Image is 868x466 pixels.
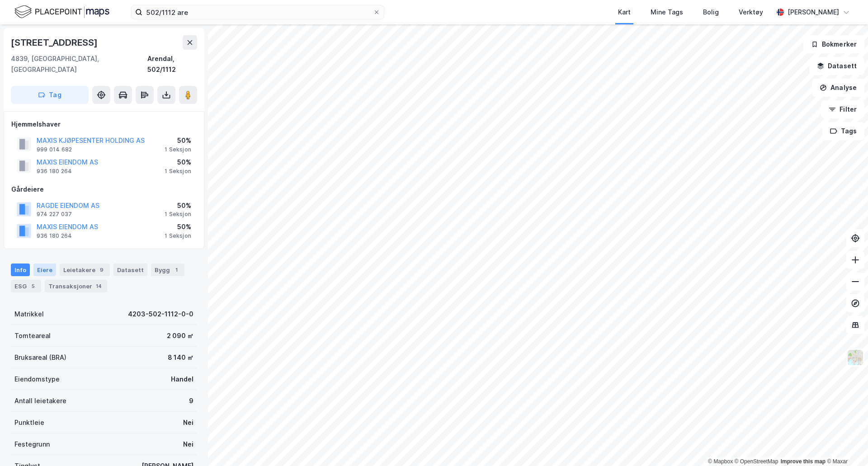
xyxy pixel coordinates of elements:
[618,7,631,18] div: Kart
[735,458,778,465] a: OpenStreetMap
[14,330,51,341] div: Tomteareal
[847,349,864,366] img: Z
[812,79,864,97] button: Analyse
[147,53,197,75] div: Arendal, 502/1112
[11,119,197,130] div: Hjemmelshaver
[94,282,104,291] div: 14
[151,264,184,276] div: Bygg
[14,395,66,406] div: Antall leietakere
[788,7,839,18] div: [PERSON_NAME]
[33,264,56,276] div: Eiere
[11,184,197,195] div: Gårdeiere
[821,100,864,118] button: Filter
[37,146,72,153] div: 999 014 682
[165,135,191,146] div: 50%
[189,395,193,406] div: 9
[183,417,193,428] div: Nei
[14,4,109,20] img: logo.f888ab2527a4732fd821a326f86c7f29.svg
[172,265,181,274] div: 1
[165,221,191,232] div: 50%
[37,168,72,175] div: 936 180 264
[803,35,864,53] button: Bokmerker
[37,232,72,240] div: 936 180 264
[14,309,44,320] div: Matrikkel
[128,309,193,320] div: 4203-502-1112-0-0
[165,232,191,240] div: 1 Seksjon
[11,53,147,75] div: 4839, [GEOGRAPHIC_DATA], [GEOGRAPHIC_DATA]
[167,330,193,341] div: 2 090 ㎡
[11,264,30,276] div: Info
[14,417,44,428] div: Punktleie
[11,280,41,292] div: ESG
[45,280,107,292] div: Transaksjoner
[809,57,864,75] button: Datasett
[142,5,373,19] input: Søk på adresse, matrikkel, gårdeiere, leietakere eller personer
[11,35,99,50] div: [STREET_ADDRESS]
[14,374,60,385] div: Eiendomstype
[823,423,868,466] iframe: Chat Widget
[165,146,191,153] div: 1 Seksjon
[781,458,826,465] a: Improve this map
[165,200,191,211] div: 50%
[97,265,106,274] div: 9
[11,86,89,104] button: Tag
[113,264,147,276] div: Datasett
[183,439,193,450] div: Nei
[822,122,864,140] button: Tags
[14,352,66,363] div: Bruksareal (BRA)
[739,7,763,18] div: Verktøy
[168,352,193,363] div: 8 140 ㎡
[651,7,683,18] div: Mine Tags
[37,211,72,218] div: 974 227 037
[823,423,868,466] div: Kontrollprogram for chat
[14,439,50,450] div: Festegrunn
[703,7,719,18] div: Bolig
[165,211,191,218] div: 1 Seksjon
[165,157,191,168] div: 50%
[165,168,191,175] div: 1 Seksjon
[60,264,110,276] div: Leietakere
[708,458,733,465] a: Mapbox
[171,374,193,385] div: Handel
[28,282,38,291] div: 5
